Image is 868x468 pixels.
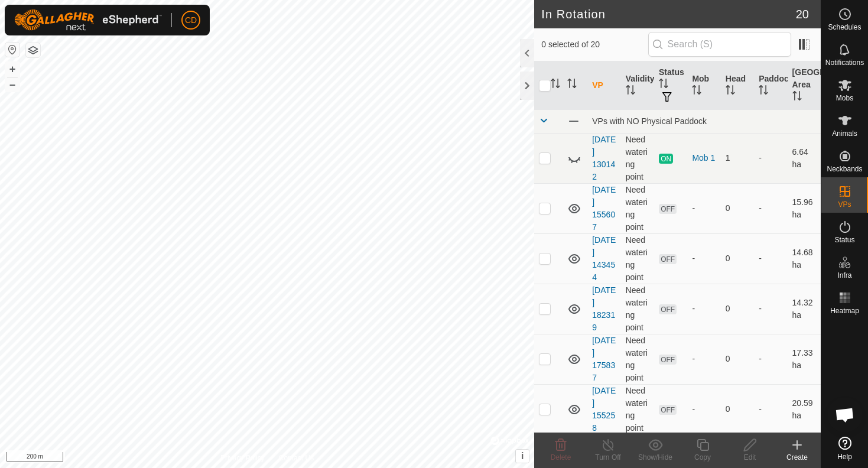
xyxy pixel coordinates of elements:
button: i [516,450,529,463]
button: Map Layers [26,43,40,57]
td: 14.32 ha [788,284,821,334]
td: 17.33 ha [788,334,821,384]
th: VP [587,61,620,110]
span: ON [659,154,673,164]
div: - [692,202,716,214]
td: Need watering point [621,183,654,233]
span: i [521,451,524,461]
button: Reset Map [5,43,19,57]
span: Schedules [828,24,861,31]
td: Need watering point [621,384,654,434]
td: 1 [721,133,754,183]
span: CD [185,14,197,27]
a: Contact Us [279,453,314,463]
th: Validity [621,61,654,110]
a: [DATE] 175837 [592,336,616,382]
a: [DATE] 155607 [592,185,616,232]
div: Edit [726,452,773,463]
a: [DATE] 143454 [592,235,616,282]
span: 20 [796,5,809,23]
td: - [754,133,787,183]
td: Need watering point [621,233,654,284]
th: Status [654,61,687,110]
div: Show/Hide [632,452,679,463]
div: Mob 1 [692,152,716,164]
span: Heatmap [830,307,859,314]
button: + [5,62,19,76]
td: 0 [721,183,754,233]
span: Mobs [836,95,853,102]
div: - [692,252,716,265]
p-sorticon: Activate to sort [551,80,560,90]
input: Search (S) [648,32,791,57]
td: Need watering point [621,133,654,183]
td: 0 [721,233,754,284]
span: Notifications [825,59,864,66]
td: - [754,183,787,233]
span: OFF [659,254,677,264]
div: - [692,353,716,365]
span: Help [837,453,852,460]
td: 20.59 ha [788,384,821,434]
p-sorticon: Activate to sort [659,80,668,90]
span: OFF [659,304,677,314]
td: 15.96 ha [788,183,821,233]
p-sorticon: Activate to sort [792,93,802,102]
a: [DATE] 182319 [592,285,616,332]
td: 0 [721,384,754,434]
span: OFF [659,204,677,214]
td: - [754,334,787,384]
th: Head [721,61,754,110]
span: VPs [838,201,851,208]
span: Delete [551,453,571,461]
td: - [754,284,787,334]
div: VPs with NO Physical Paddock [592,116,816,126]
td: Need watering point [621,284,654,334]
span: Neckbands [827,165,862,173]
td: 0 [721,284,754,334]
div: - [692,403,716,415]
span: Animals [832,130,857,137]
th: Paddock [754,61,787,110]
span: 0 selected of 20 [541,38,648,51]
a: [DATE] 155258 [592,386,616,433]
th: [GEOGRAPHIC_DATA] Area [788,61,821,110]
td: Need watering point [621,334,654,384]
a: Privacy Policy [220,453,265,463]
span: OFF [659,355,677,365]
h2: In Rotation [541,7,796,21]
div: Open chat [827,397,863,433]
th: Mob [687,61,720,110]
p-sorticon: Activate to sort [626,87,635,96]
td: - [754,233,787,284]
p-sorticon: Activate to sort [692,87,701,96]
div: Turn Off [584,452,632,463]
div: Create [773,452,821,463]
p-sorticon: Activate to sort [726,87,735,96]
div: - [692,303,716,315]
span: Infra [837,272,851,279]
a: [DATE] 130142 [592,135,616,181]
div: Copy [679,452,726,463]
a: Help [821,432,868,465]
button: – [5,77,19,92]
td: 14.68 ha [788,233,821,284]
td: 6.64 ha [788,133,821,183]
td: 0 [721,334,754,384]
span: OFF [659,405,677,415]
td: - [754,384,787,434]
p-sorticon: Activate to sort [759,87,768,96]
img: Gallagher Logo [14,9,162,31]
p-sorticon: Activate to sort [567,80,577,90]
span: Status [834,236,854,243]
